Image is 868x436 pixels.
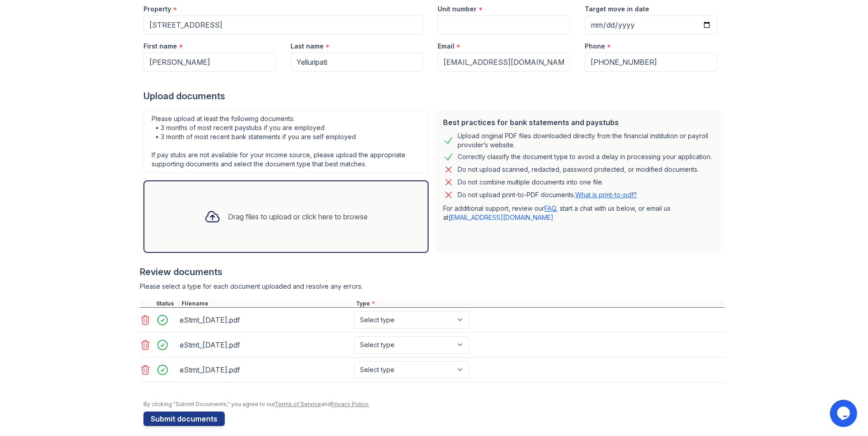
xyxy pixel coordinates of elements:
a: What is print-to-pdf? [575,191,637,199]
label: Property [143,5,171,14]
div: Please select a type for each document uploaded and resolve any errors. [140,282,725,291]
div: eStmt_[DATE].pdf [180,313,350,327]
div: eStmt_[DATE].pdf [180,363,350,377]
p: For additional support, review our , start a chat with us below, or email us at [443,204,714,222]
div: Correctly classify the document type to avoid a delay in processing your application. [458,151,712,162]
label: Target move in date [585,5,649,14]
a: FAQ [544,204,556,212]
div: Do not upload scanned, redacted, password protected, or modified documents. [458,164,699,175]
p: Do not upload print-to-PDF documents. [458,190,637,199]
div: Filename [180,300,354,307]
div: Review documents [140,266,725,278]
label: Email [438,42,454,51]
div: Best practices for bank statements and paystubs [443,117,714,128]
a: Terms of Service [275,401,321,407]
div: Type [354,300,725,307]
div: Do not combine multiple documents into one file. [458,177,603,188]
label: First name [143,42,177,51]
iframe: chat widget [830,400,859,427]
label: Phone [585,42,605,51]
div: Upload original PDF files downloaded directly from the financial institution or payroll provider’... [458,131,714,150]
div: eStmt_[DATE].pdf [180,338,350,352]
div: By clicking "Submit Documents," you agree to our and [143,401,725,408]
a: [EMAIL_ADDRESS][DOMAIN_NAME] [449,213,553,221]
div: Drag files to upload or click here to browse [228,211,368,222]
button: Submit documents [143,412,225,426]
label: Last name [291,42,324,51]
div: Upload documents [143,90,725,102]
div: Please upload at least the following documents: • 3 months of most recent paystubs if you are emp... [143,110,429,173]
a: Privacy Policy. [331,401,369,407]
label: Unit number [438,5,477,14]
div: Status [154,300,180,307]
